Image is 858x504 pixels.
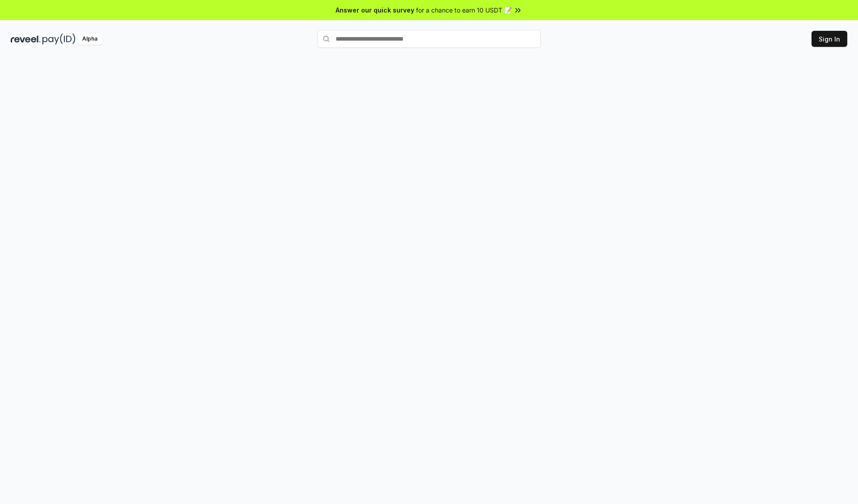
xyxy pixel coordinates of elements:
span: Answer our quick survey [336,5,414,15]
span: for a chance to earn 10 USDT 📝 [416,5,512,15]
img: pay_id [42,33,76,45]
button: Sign In [812,31,847,47]
div: Alpha [77,33,102,45]
img: reveel_dark [11,33,41,45]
